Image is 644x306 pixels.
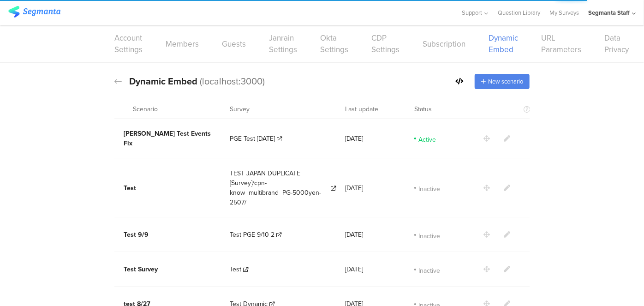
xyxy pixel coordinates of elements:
span: Scenario [133,104,158,114]
span: Inactive [418,266,440,273]
span: Inactive [418,231,440,239]
span: Survey [230,104,250,114]
span: [DATE] [345,230,363,240]
span: [DATE] [345,183,363,193]
span: Test [230,264,241,274]
a: Members [166,38,199,50]
a: PGE Test [DATE] [230,134,282,144]
span: PGE Test [DATE] [230,134,275,144]
a: Subscription [423,38,465,50]
span: Status [414,104,432,114]
span: Inactive [418,184,440,192]
span: Test Survey [124,264,158,274]
span: [DATE] [345,134,363,144]
a: TEST JAPAN DUPLICATE [Survey]/cpn-know_multibrand_PG-5000yen-2507/ [230,168,336,207]
span: Test [124,183,136,193]
a: Test PGE 9/10 2 [230,230,281,240]
a: CDP Settings [371,32,400,55]
a: Guests [222,38,246,50]
a: Data Privacy [604,32,629,55]
span: Active [418,135,436,142]
span: Dynamic Embed [129,74,197,88]
a: Janrain Settings [269,32,297,55]
div: Segmanta Staff [588,8,630,17]
span: Support [462,8,483,17]
span: Test PGE 9/10 2 [230,230,274,240]
span: TEST JAPAN DUPLICATE [Survey]/cpn-know_multibrand_PG-5000yen-2507/ [230,168,329,207]
a: Account Settings [114,32,143,55]
span: Test 9/9 [124,230,149,240]
a: URL Parameters [541,32,581,55]
span: Last update [345,104,378,114]
span: [PERSON_NAME] Test Events Fix [124,129,211,148]
a: Okta Settings [320,32,348,55]
img: segmanta logo [8,6,60,18]
span: New scenario [488,77,523,86]
span: (localhost:3000) [200,74,265,88]
span: [DATE] [345,264,363,274]
a: Test [230,264,248,274]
